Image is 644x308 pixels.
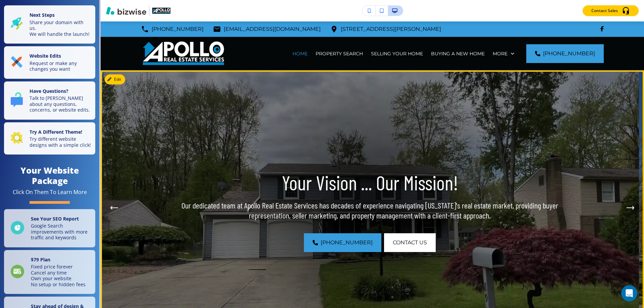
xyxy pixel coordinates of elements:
[141,39,226,67] img: Apollo Real Estate Services
[624,201,637,214] div: Next Slide
[13,189,87,196] div: Click On Them To Learn More
[30,60,91,72] p: Request or make any changes you want
[591,8,618,14] p: Contact Sales
[330,24,441,34] a: [STREET_ADDRESS][PERSON_NAME]
[105,74,125,84] button: Edit
[31,256,50,263] strong: $ 79 Plan
[371,50,423,57] p: SELLING YOUR HOME
[384,233,436,252] button: CONTACT US
[4,122,95,155] button: Try A Different Theme!Try different website designs with a simple click!
[30,53,61,59] strong: Website Edits
[30,95,91,113] p: Talk to [PERSON_NAME] about any questions, concerns, or website edits.
[493,50,507,57] p: More
[30,19,91,37] p: Share your domain with us. We will handle the launch!
[30,12,55,18] strong: Next Steps
[152,24,204,34] p: [PHONE_NUMBER]
[4,46,95,79] button: Website EditsRequest or make any changes you want
[341,24,441,34] p: [STREET_ADDRESS][PERSON_NAME]
[4,165,95,186] h4: Your Website Package
[30,129,82,135] strong: Try A Different Theme!
[292,50,308,57] p: HOME
[152,8,170,14] img: Your Logo
[224,24,321,34] p: [EMAIL_ADDRESS][DOMAIN_NAME]
[316,50,363,57] p: PROPERTY SEARCH
[179,200,560,221] p: Our dedicated team at Apollo Real Estate Services has decades of experience navigating [US_STATE]...
[213,24,321,34] a: [EMAIL_ADDRESS][DOMAIN_NAME]
[624,201,637,214] button: Next Hero Image
[30,136,91,148] p: Try different website designs with a simple click!
[106,7,146,15] img: Bizwise Logo
[107,201,121,214] button: Previous Hero Image
[31,215,79,222] strong: See Your SEO Report
[543,50,595,58] span: [PHONE_NUMBER]
[107,201,121,214] div: Previous Slide
[31,264,86,287] p: Fixed price forever Cancel any time Own your website No setup or hidden fees
[4,81,95,120] button: Have Questions?Talk to [PERSON_NAME] about any questions, concerns, or website edits.
[30,88,68,94] strong: Have Questions?
[393,239,427,247] span: CONTACT US
[179,171,560,194] p: Your Vision ... Our Mission!
[304,233,381,252] a: [PHONE_NUMBER]
[4,209,95,247] a: See Your SEO ReportGoogle Search improvements with more traffic and keywords
[4,250,95,294] a: $79 PlanFixed price foreverCancel any timeOwn your websiteNo setup or hidden fees
[31,223,91,241] p: Google Search improvements with more traffic and keywords
[141,24,204,34] a: [PHONE_NUMBER]
[526,44,604,63] a: [PHONE_NUMBER]
[621,285,637,301] div: Open Intercom Messenger
[583,5,639,16] button: Contact Sales
[321,239,373,247] span: [PHONE_NUMBER]
[4,5,95,44] button: Next StepsShare your domain with us.We will handle the launch!
[431,50,485,57] p: BUYING A NEW HOME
